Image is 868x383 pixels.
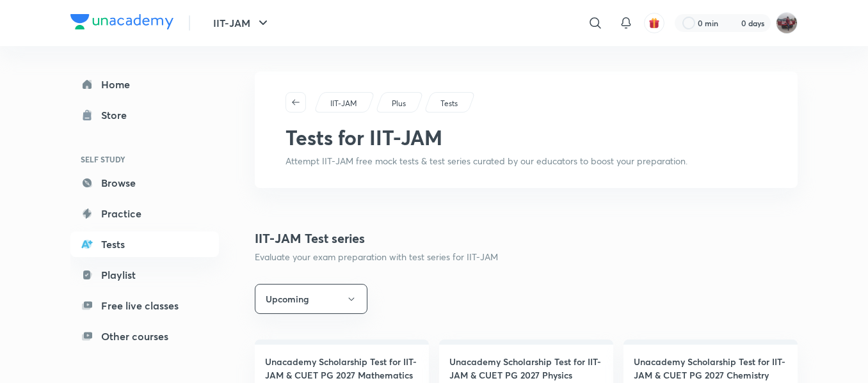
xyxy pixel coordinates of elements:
[285,155,767,168] p: Attempt IIT-JAM free mock tests & test series curated by our educators to boost your preparation.
[101,107,134,123] div: Store
[70,14,173,33] a: Company Logo
[726,17,739,29] img: streak
[70,102,219,128] a: Store
[392,98,406,109] p: Plus
[205,10,278,36] button: IIT-JAM
[70,201,219,226] a: Practice
[255,251,498,263] p: Evaluate your exam preparation with test series for IIT-JAM
[255,229,498,248] h4: IIT-JAM Test series
[776,12,798,34] img: amirhussain Hussain
[70,231,219,257] a: Tests
[70,262,219,288] a: Playlist
[648,17,660,29] img: avatar
[438,98,460,109] a: Tests
[634,355,787,382] h4: Unacademy Scholarship Test for IIT-JAM & CUET PG 2027 Chemistry
[449,355,603,382] h4: Unacademy Scholarship Test for IIT-JAM & CUET PG 2027 Physics
[265,355,419,382] h4: Unacademy Scholarship Test for IIT-JAM & CUET PG 2027 Mathematics
[644,13,664,33] button: avatar
[70,14,173,29] img: Company Logo
[70,324,219,349] a: Other courses
[70,293,219,318] a: Free live classes
[328,98,360,109] a: IIT-JAM
[440,98,458,109] p: Tests
[70,170,219,196] a: Browse
[70,148,219,170] h6: SELF STUDY
[390,98,408,109] a: Plus
[285,125,767,150] h1: Tests for IIT-JAM
[70,72,219,97] a: Home
[330,98,357,109] p: IIT-JAM
[255,284,367,314] button: Upcoming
